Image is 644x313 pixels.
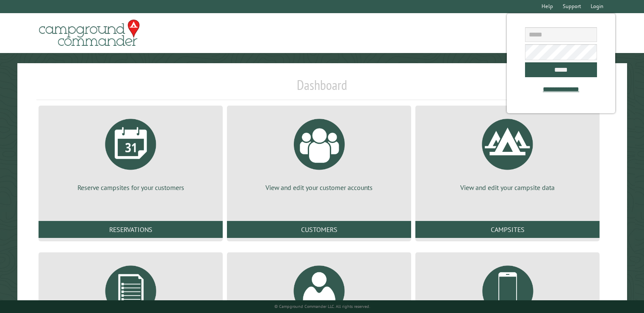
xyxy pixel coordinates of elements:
[237,112,401,192] a: View and edit your customer accounts
[39,221,223,238] a: Reservations
[49,112,213,192] a: Reserve campsites for your customers
[36,17,142,50] img: Campground Commander
[227,221,411,238] a: Customers
[49,183,213,192] p: Reserve campsites for your customers
[36,77,608,100] h1: Dashboard
[415,221,600,238] a: Campsites
[237,183,401,192] p: View and edit your customer accounts
[274,304,370,309] small: © Campground Commander LLC. All rights reserved.
[426,183,589,192] p: View and edit your campsite data
[426,112,589,192] a: View and edit your campsite data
